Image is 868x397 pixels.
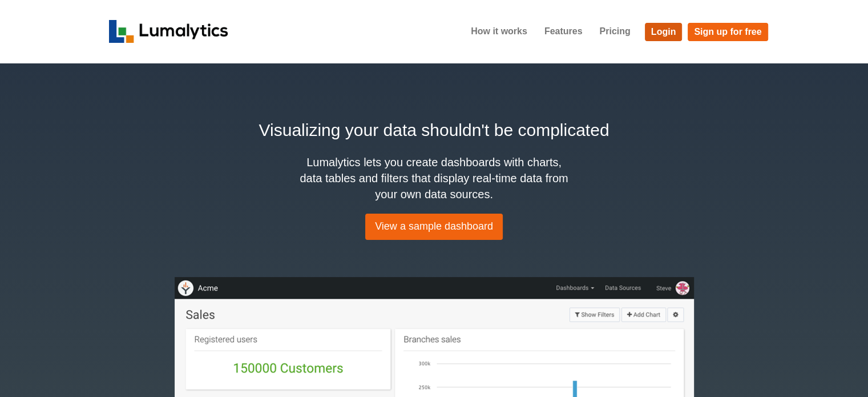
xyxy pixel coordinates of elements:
[688,23,768,41] a: Sign up for free
[591,17,639,46] a: Pricing
[297,154,571,202] h4: Lumalytics lets you create dashboards with charts, data tables and filters that display real-time...
[109,117,760,143] h2: Visualizing your data shouldn't be complicated
[536,17,591,46] a: Features
[645,23,683,41] a: Login
[365,214,503,240] a: View a sample dashboard
[462,17,536,46] a: How it works
[109,20,228,43] img: logo_v2-f34f87db3d4d9f5311d6c47995059ad6168825a3e1eb260e01c8041e89355404.png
